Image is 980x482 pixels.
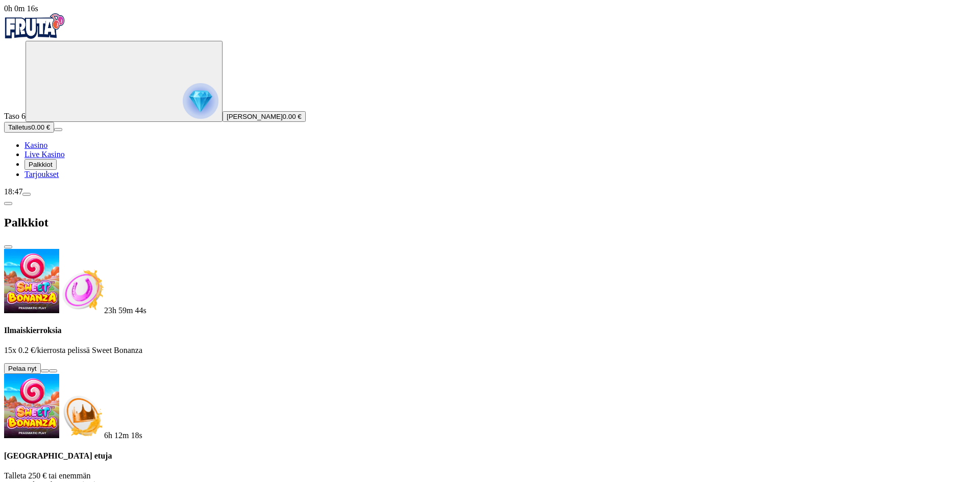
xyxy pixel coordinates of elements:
button: info [49,369,57,372]
h4: Ilmaiskierroksia [4,326,976,335]
img: Sweet Bonanza [4,249,59,313]
button: reward progress [26,41,223,122]
span: Taso 6 [4,112,26,120]
h2: Palkkiot [4,216,976,230]
span: Pelaa nyt [8,365,37,372]
span: 0.00 € [31,123,50,131]
button: menu [54,128,62,131]
span: Talletus [8,123,31,131]
span: [PERSON_NAME] [227,113,283,120]
h4: [GEOGRAPHIC_DATA] etuja [4,451,976,461]
a: Fruta [4,32,65,40]
img: Freespins bonus icon [59,268,104,313]
nav: Main menu [4,141,976,179]
button: menu [22,193,31,196]
button: [PERSON_NAME]0.00 € [223,111,306,122]
span: countdown [104,431,142,440]
button: close [4,245,12,248]
span: Palkkiot [29,161,53,168]
span: user session time [4,4,38,13]
span: 18:47 [4,187,22,196]
img: Deposit bonus icon [59,393,104,438]
a: Kasino [24,141,47,149]
span: countdown [104,306,146,315]
button: chevron-left icon [4,202,12,205]
img: Fruta [4,13,65,39]
img: Sweet Bonanza [4,374,59,438]
button: Pelaa nyt [4,363,41,374]
img: reward progress [183,83,218,119]
a: Live Kasino [24,150,65,159]
p: 15x 0.2 €/kierrosta pelissä Sweet Bonanza [4,346,976,355]
a: Tarjoukset [24,170,59,179]
nav: Primary [4,13,976,179]
span: 0.00 € [283,113,302,120]
button: Palkkiot [24,159,57,170]
button: Talletusplus icon0.00 € [4,122,54,133]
